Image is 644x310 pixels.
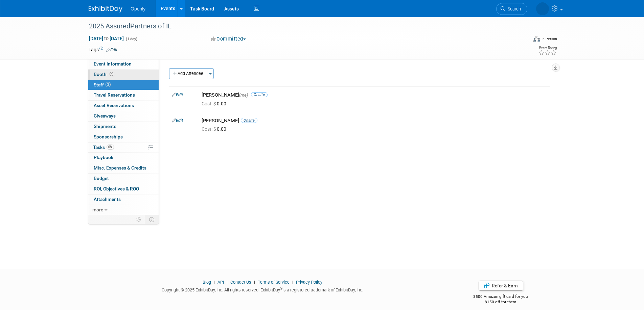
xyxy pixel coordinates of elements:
button: Committed [208,35,249,43]
span: Playbook [94,155,113,160]
span: (me) [239,93,248,98]
td: Toggle Event Tabs [145,215,159,224]
a: Sponsorships [88,132,159,142]
div: Event Rating [538,46,557,50]
span: Onsite [241,118,257,123]
img: Ana Fajardo [536,2,549,15]
span: Booth not reserved yet [108,72,115,77]
a: Misc. Expenses & Credits [88,163,159,173]
span: Shipments [94,124,116,129]
span: | [291,280,295,285]
a: Edit [106,48,117,52]
span: Tasks [93,145,114,150]
a: Privacy Policy [296,280,322,285]
a: Tasks0% [88,143,159,153]
a: Asset Reservations [88,101,159,111]
a: ROI, Objectives & ROO [88,184,159,194]
span: 0% [107,145,114,150]
span: Event Information [94,61,132,67]
span: | [212,280,216,285]
a: Giveaways [88,111,159,121]
span: | [225,280,229,285]
div: 2025 AssuredPartners of IL [87,20,517,32]
td: Personalize Event Tab Strip [133,215,145,224]
a: Edit [172,118,183,123]
span: Openly [131,6,145,11]
sup: ® [280,287,282,290]
span: Onsite [251,92,268,97]
span: Attachments [94,197,121,202]
div: [PERSON_NAME] [202,118,548,124]
span: Cost: $ [202,126,217,132]
a: Blog [203,280,211,285]
a: Budget [88,174,159,184]
div: [PERSON_NAME] [202,92,548,98]
span: to [103,36,110,41]
a: Travel Reservations [88,90,159,100]
a: Event Information [88,59,159,69]
a: Search [496,3,527,15]
a: Edit [172,93,183,97]
span: Misc. Expenses & Credits [94,165,146,171]
span: Budget [94,176,109,181]
a: Contact Us [230,280,251,285]
a: Attachments [88,195,159,205]
span: Booth [94,72,115,77]
a: Refer & Earn [479,281,523,291]
div: Event Format [487,35,557,45]
span: 0.00 [202,101,229,106]
img: ExhibitDay [89,6,122,12]
span: Giveaways [94,113,116,119]
a: API [217,280,224,285]
td: Tags [89,46,117,53]
button: Add Attendee [169,68,207,79]
div: $500 Amazon gift card for you, [446,289,556,305]
span: | [252,280,257,285]
span: Travel Reservations [94,92,135,98]
span: Search [505,6,521,11]
div: $150 off for them. [446,299,556,305]
a: Booth [88,70,159,80]
span: Sponsorships [94,134,123,139]
span: ROI, Objectives & ROO [94,186,139,191]
div: In-Person [541,36,557,42]
span: Cost: $ [202,101,217,106]
span: 2 [106,82,111,87]
img: Format-Inperson.png [533,36,540,42]
span: (1 day) [125,37,137,41]
a: more [88,205,159,215]
a: Terms of Service [258,280,290,285]
span: Asset Reservations [94,103,134,108]
a: Playbook [88,153,159,163]
a: Shipments [88,122,159,132]
div: Copyright © 2025 ExhibitDay, Inc. All rights reserved. ExhibitDay is a registered trademark of Ex... [89,285,436,293]
span: 0.00 [202,126,229,132]
a: Staff2 [88,80,159,90]
span: [DATE] [DATE] [89,35,124,42]
span: Staff [94,82,111,87]
span: more [92,207,103,212]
